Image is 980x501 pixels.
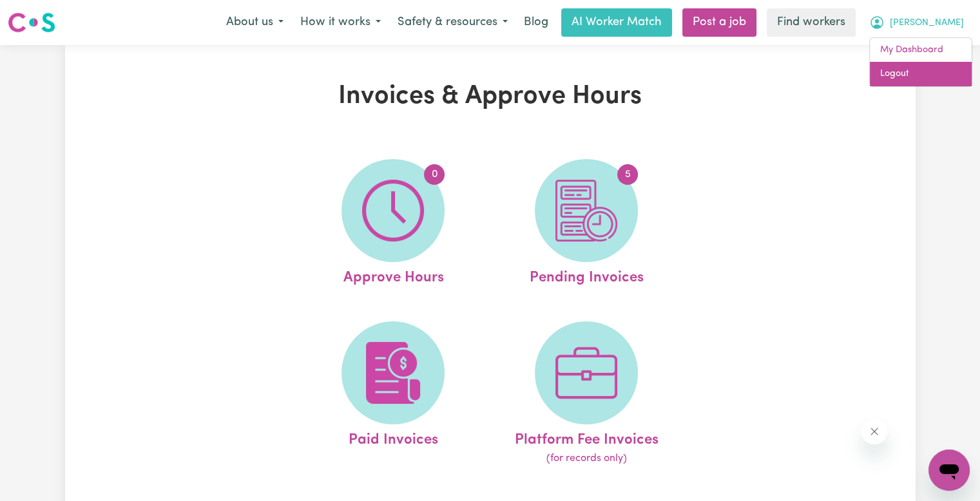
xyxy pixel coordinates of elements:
[530,262,644,289] span: Pending Invoices
[494,321,679,467] a: Platform Fee Invoices(for records only)
[215,81,766,112] h1: Invoices & Approve Hours
[8,8,55,37] a: Careseekers logo
[343,262,443,289] span: Approve Hours
[890,16,964,30] span: [PERSON_NAME]
[870,62,972,86] a: Logout
[516,8,556,37] a: Blog
[869,37,972,87] div: My Account
[682,8,756,37] a: Post a job
[515,424,658,451] span: Platform Fee Invoices
[546,451,627,466] span: (for records only)
[8,11,55,34] img: Careseekers logo
[861,9,972,36] button: My Account
[300,321,486,467] a: Paid Invoices
[300,159,486,289] a: Approve Hours
[389,9,516,36] button: Safety & resources
[292,9,389,36] button: How it works
[424,164,445,185] span: 0
[861,419,887,444] iframe: Close message
[928,449,970,491] iframe: Button to launch messaging window
[349,424,438,451] span: Paid Invoices
[561,8,672,37] a: AI Worker Match
[494,159,679,289] a: Pending Invoices
[767,8,856,37] a: Find workers
[617,164,638,185] span: 5
[8,9,78,19] span: Need any help?
[218,9,292,36] button: About us
[870,38,972,62] a: My Dashboard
